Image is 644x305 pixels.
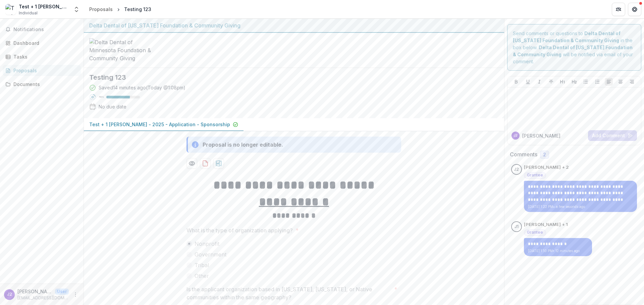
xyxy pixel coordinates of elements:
[5,4,16,15] img: Test + 1 John Howe
[17,288,52,295] p: [PERSON_NAME] + 2
[200,158,211,169] button: download-proposal
[512,78,520,86] button: Bold
[186,158,197,169] button: Preview be6b2ffa-0c31-41d0-b395-ca53506fdde4-0.pdf
[186,226,293,234] p: What is the type of organization applying?
[13,27,78,32] span: Notifications
[612,3,625,16] button: Partners
[527,230,543,235] span: Grantee
[514,134,518,137] div: John Howe + 2
[89,21,499,29] div: Delta Dental of [US_STATE] Foundation & Community Giving
[89,38,156,62] img: Delta Dental of Minnesota Foundation & Community Giving
[616,78,625,86] button: Align Center
[510,151,537,158] h2: Comments
[3,51,81,62] a: Tasks
[582,78,590,86] button: Bullet List
[213,158,224,169] button: download-proposal
[186,285,391,301] p: Is the applicant organization based in [US_STATE], [US_STATE], or Native communities within the s...
[99,95,104,99] p: 70 %
[558,78,567,86] button: Heading 1
[528,204,633,209] p: [DATE] 1:22 PM • a few seconds ago
[3,65,81,76] a: Proposals
[87,4,154,14] nav: breadcrumb
[89,121,230,128] p: Test + 1 [PERSON_NAME] - 2025 - Application - Sponsorship
[524,78,532,86] button: Underline
[507,24,642,71] div: Send comments or questions to in the box below. will be notified via email of your comment.
[89,73,488,81] h2: Testing 123
[13,40,75,47] div: Dashboard
[195,250,226,258] span: Government
[72,3,81,16] button: Open entity switcher
[3,79,81,90] a: Documents
[13,67,75,74] div: Proposals
[593,78,601,86] button: Ordered List
[543,152,546,158] span: 2
[628,3,641,16] button: Get Help
[195,261,209,269] span: Tribal
[524,221,568,228] p: [PERSON_NAME] + 1
[524,164,569,171] p: [PERSON_NAME] + 2
[195,240,219,248] span: Nonprofit
[513,45,633,57] strong: Delta Dental of [US_STATE] Foundation & Community Giving
[13,53,75,60] div: Tasks
[71,291,79,299] button: More
[17,295,69,301] p: [EMAIL_ADDRESS][DOMAIN_NAME]
[87,4,115,14] a: Proposals
[3,24,81,35] button: Notifications
[588,130,637,141] button: Add Comment
[124,6,151,13] div: Testing 123
[13,81,75,88] div: Documents
[527,173,543,177] span: Grantee
[535,78,543,86] button: Italicize
[515,225,519,229] div: John Howe + 1
[55,289,69,295] p: User
[528,248,588,253] p: [DATE] 1:10 PM • 12 minutes ago
[514,167,519,172] div: John Howe + 2
[19,3,69,10] div: Test + 1 [PERSON_NAME]
[19,10,38,16] span: Individual
[3,37,81,49] a: Dashboard
[628,78,636,86] button: Align Right
[522,132,560,139] p: [PERSON_NAME]
[570,78,578,86] button: Heading 2
[605,78,613,86] button: Align Left
[99,103,126,110] div: No due date
[195,272,209,280] span: Other
[547,78,555,86] button: Strike
[89,6,113,13] div: Proposals
[99,84,185,91] div: Saved 14 minutes ago ( Today @ 1:08pm )
[7,292,12,297] div: John Howe + 2
[203,141,283,149] div: Proposal is no longer editable.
